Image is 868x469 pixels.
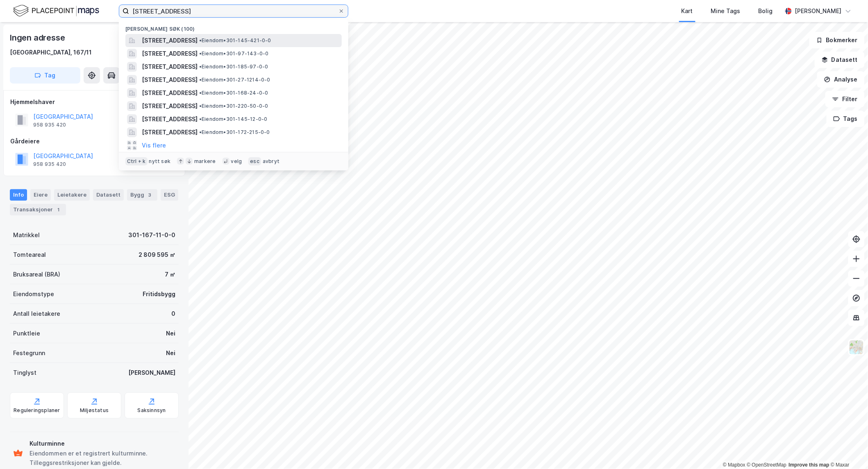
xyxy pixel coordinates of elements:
[815,52,865,68] button: Datasett
[142,101,198,111] span: [STREET_ADDRESS]
[199,129,270,136] span: Eiendom • 301-172-215-0-0
[165,270,175,279] div: 7 ㎡
[759,6,773,16] div: Bolig
[13,270,60,279] div: Bruksareal (BRA)
[30,449,175,468] div: Eiendommen er et registrert kulturminne. Tilleggsrestriksjoner kan gjelde.
[199,50,269,57] span: Eiendom • 301-97-143-0-0
[146,191,154,199] div: 3
[142,62,198,72] span: [STREET_ADDRESS]
[166,348,175,358] div: Nei
[711,6,741,16] div: Mine Tags
[199,77,202,83] span: •
[13,329,40,338] div: Punktleie
[125,157,148,165] div: Ctrl + k
[199,50,202,57] span: •
[142,140,166,150] button: Vis flere
[199,63,268,70] span: Eiendom • 301-185-97-0-0
[10,97,178,107] div: Hjemmelshaver
[248,157,261,165] div: esc
[139,250,175,260] div: 2 809 595 ㎡
[55,206,63,214] div: 1
[128,230,175,240] div: 301-167-11-0-0
[231,158,242,165] div: velg
[10,189,27,201] div: Info
[13,348,45,358] div: Festegrunn
[10,136,178,146] div: Gårdeiere
[142,127,198,137] span: [STREET_ADDRESS]
[13,289,54,299] div: Eiendomstype
[171,309,175,319] div: 0
[142,114,198,124] span: [STREET_ADDRESS]
[93,189,124,201] div: Datasett
[10,67,80,84] button: Tag
[13,368,36,378] div: Tinglyst
[128,368,175,378] div: [PERSON_NAME]
[795,6,842,16] div: [PERSON_NAME]
[825,91,865,107] button: Filter
[194,158,216,165] div: markere
[747,462,787,468] a: OpenStreetMap
[30,439,175,449] div: Kulturminne
[33,161,66,168] div: 958 935 420
[199,77,270,83] span: Eiendom • 301-27-1214-0-0
[199,103,202,109] span: •
[199,116,268,122] span: Eiendom • 301-145-12-0-0
[119,19,348,34] div: [PERSON_NAME] søk (100)
[827,430,868,469] div: Kontrollprogram for chat
[80,407,109,414] div: Miljøstatus
[142,88,198,98] span: [STREET_ADDRESS]
[809,32,865,48] button: Bokmerker
[13,250,46,260] div: Tomteareal
[161,189,178,201] div: ESG
[30,189,51,201] div: Eiere
[13,230,40,240] div: Matrikkel
[143,289,175,299] div: Fritidsbygg
[142,36,198,45] span: [STREET_ADDRESS]
[33,122,66,128] div: 958 935 420
[13,309,60,319] div: Antall leietakere
[129,5,338,17] input: Søk på adresse, matrikkel, gårdeiere, leietakere eller personer
[199,63,202,70] span: •
[723,462,745,468] a: Mapbox
[10,204,66,215] div: Transaksjoner
[199,37,202,43] span: •
[10,48,92,57] div: [GEOGRAPHIC_DATA], 167/11
[199,37,271,44] span: Eiendom • 301-145-421-0-0
[54,189,90,201] div: Leietakere
[199,116,202,122] span: •
[199,90,202,96] span: •
[10,31,66,44] div: Ingen adresse
[817,71,865,88] button: Analyse
[827,111,865,127] button: Tags
[14,407,60,414] div: Reguleringsplaner
[849,340,864,355] img: Z
[127,189,157,201] div: Bygg
[199,129,202,135] span: •
[199,103,268,109] span: Eiendom • 301-220-50-0-0
[142,49,198,59] span: [STREET_ADDRESS]
[827,430,868,469] iframe: Chat Widget
[199,90,268,96] span: Eiendom • 301-168-24-0-0
[138,407,166,414] div: Saksinnsyn
[142,75,198,85] span: [STREET_ADDRESS]
[166,329,175,338] div: Nei
[13,4,99,18] img: logo.f888ab2527a4732fd821a326f86c7f29.svg
[789,462,829,468] a: Improve this map
[682,6,693,16] div: Kart
[263,158,279,165] div: avbryt
[149,158,171,165] div: nytt søk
